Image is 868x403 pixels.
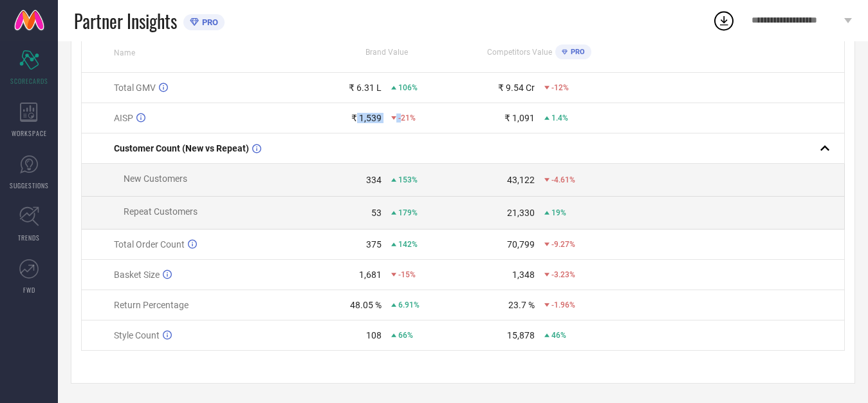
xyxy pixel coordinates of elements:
span: Partner Insights [74,8,177,34]
span: PRO [199,17,218,27]
span: Style Count [114,330,160,340]
div: Open download list [712,9,735,32]
span: Name [114,48,135,57]
div: 1,681 [359,270,382,280]
span: Total Order Count [114,239,185,250]
div: 43,122 [507,175,535,185]
span: Customer Count (New vs Repeat) [114,143,249,153]
div: ₹ 1,539 [351,113,382,123]
div: 21,330 [507,208,535,218]
div: 70,799 [507,239,535,250]
span: 153% [398,175,418,184]
span: Repeat Customers [124,206,198,217]
div: ₹ 6.31 L [349,83,382,93]
div: ₹ 9.54 Cr [498,83,535,93]
div: 375 [366,239,382,250]
div: 53 [371,208,382,218]
div: ₹ 1,091 [504,113,535,123]
span: FWD [23,285,35,295]
span: New Customers [124,173,187,184]
span: -9.27% [551,240,575,249]
div: 23.7 % [508,300,535,310]
span: Basket Size [114,270,160,280]
span: 142% [398,240,418,249]
span: 19% [551,208,566,217]
span: -21% [398,113,416,123]
span: Total GMV [114,83,156,93]
span: -1.96% [551,300,575,310]
span: TRENDS [18,233,40,242]
span: Competitors Value [487,48,552,57]
span: 6.91% [398,300,420,310]
span: -3.23% [551,270,575,279]
span: -4.61% [551,175,575,184]
div: 334 [366,175,382,185]
span: 66% [398,331,413,340]
span: 46% [551,331,566,340]
span: SCORECARDS [10,76,48,86]
span: AISP [114,113,133,123]
span: SUGGESTIONS [10,181,49,190]
span: -12% [551,83,569,92]
span: -15% [398,270,416,279]
span: 1.4% [551,113,568,123]
div: 48.05 % [350,300,382,310]
span: 106% [398,83,418,92]
span: Brand Value [365,48,408,57]
span: PRO [568,48,585,56]
span: 179% [398,208,418,217]
div: 108 [366,330,382,340]
div: 1,348 [512,270,535,280]
span: Return Percentage [114,300,189,310]
div: 15,878 [507,330,535,340]
span: WORKSPACE [12,128,47,138]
